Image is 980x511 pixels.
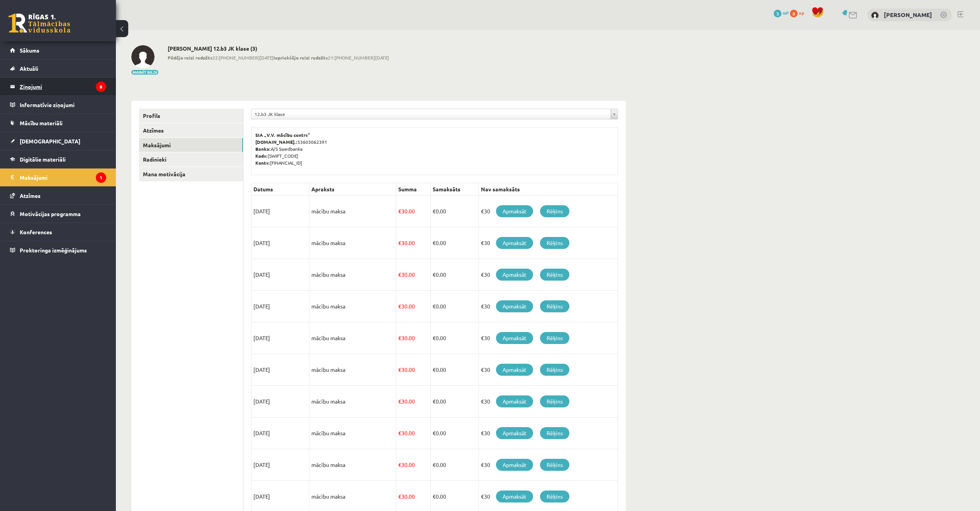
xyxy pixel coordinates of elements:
a: Apmaksāt [496,459,533,471]
a: 0 xp [790,10,808,16]
a: Mācību materiāli [10,114,106,132]
span: Digitālie materiāli [20,156,66,163]
a: [DEMOGRAPHIC_DATA] [10,132,106,150]
a: Rēķins [540,364,569,376]
a: Sākums [10,41,106,59]
span: Sākums [20,47,39,54]
td: mācību maksa [309,291,396,322]
legend: Maksājumi [20,169,106,186]
b: Pēdējo reizi redzēts [168,55,212,61]
td: mācību maksa [309,259,396,291]
td: [DATE] [251,417,309,449]
td: 0.00 [430,354,479,386]
th: Summa [396,183,431,196]
a: Apmaksāt [496,364,533,376]
a: 3 mP [774,10,789,16]
a: Rēķins [540,459,569,471]
span: € [433,239,436,246]
span: Aktuāli [20,65,38,72]
td: €30 [479,386,618,417]
a: Rēķins [540,205,569,217]
a: Aktuāli [10,60,106,77]
a: Apmaksāt [496,300,533,312]
td: €30 [479,449,618,481]
td: 0.00 [430,227,479,259]
td: [DATE] [251,449,309,481]
a: [PERSON_NAME] [884,11,932,19]
span: € [433,208,436,215]
td: 30.00 [396,259,431,291]
a: Rēķins [540,269,569,281]
button: Mainīt bildi [131,70,158,75]
span: Konferences [20,228,52,235]
a: Rēķins [540,332,569,344]
td: 30.00 [396,322,431,354]
a: Konferences [10,223,106,241]
a: Apmaksāt [496,332,533,344]
a: Maksājumi1 [10,169,106,186]
span: € [398,334,401,341]
p: 53603062391 A/S Swedbanka [SWIFT_CODE] [FINANCIAL_ID] [255,131,614,166]
i: 8 [96,82,106,92]
a: Ziņojumi8 [10,78,106,95]
td: €30 [479,259,618,291]
a: Rēķins [540,300,569,312]
td: [DATE] [251,196,309,227]
a: Rīgas 1. Tālmācības vidusskola [8,14,70,33]
td: 30.00 [396,227,431,259]
td: €30 [479,417,618,449]
b: Konts: [255,160,270,166]
a: Apmaksāt [496,237,533,249]
h2: [PERSON_NAME] 12.b3 JK klase (3) [168,45,389,52]
b: Banka: [255,146,271,152]
b: [DOMAIN_NAME].: [255,139,297,145]
th: Samaksāts [430,183,479,196]
a: Apmaksāt [496,269,533,281]
td: mācību maksa [309,386,396,417]
b: Iepriekšējo reizi redzēts [273,55,328,61]
span: € [398,208,401,215]
span: xp [799,10,804,16]
img: Daniels Stepanovs [871,12,879,19]
span: 12.b3 JK klase [255,109,608,119]
span: € [433,334,436,341]
td: 0.00 [430,259,479,291]
td: 0.00 [430,196,479,227]
span: € [398,239,401,246]
span: € [433,303,436,310]
a: Mana motivācija [139,167,243,181]
td: 30.00 [396,417,431,449]
td: mācību maksa [309,417,396,449]
span: € [398,271,401,278]
td: [DATE] [251,259,309,291]
legend: Informatīvie ziņojumi [20,96,106,114]
td: [DATE] [251,227,309,259]
a: Apmaksāt [496,395,533,407]
td: mācību maksa [309,227,396,259]
a: Profils [139,109,243,123]
td: 0.00 [430,449,479,481]
td: [DATE] [251,354,309,386]
td: €30 [479,291,618,322]
a: Atzīmes [139,123,243,138]
span: € [433,461,436,468]
span: € [398,461,401,468]
td: [DATE] [251,386,309,417]
a: 12.b3 JK klase [251,109,618,119]
a: Rēķins [540,395,569,407]
a: Rēķins [540,491,569,502]
span: € [398,303,401,310]
td: €30 [479,196,618,227]
span: [DEMOGRAPHIC_DATA] [20,138,80,145]
a: Informatīvie ziņojumi [10,96,106,114]
span: € [433,493,436,500]
td: 30.00 [396,354,431,386]
a: Atzīmes [10,187,106,204]
td: [DATE] [251,322,309,354]
td: 30.00 [396,196,431,227]
span: Motivācijas programma [20,210,81,217]
td: €30 [479,354,618,386]
a: Motivācijas programma [10,205,106,223]
span: 3 [774,10,781,17]
span: € [433,271,436,278]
